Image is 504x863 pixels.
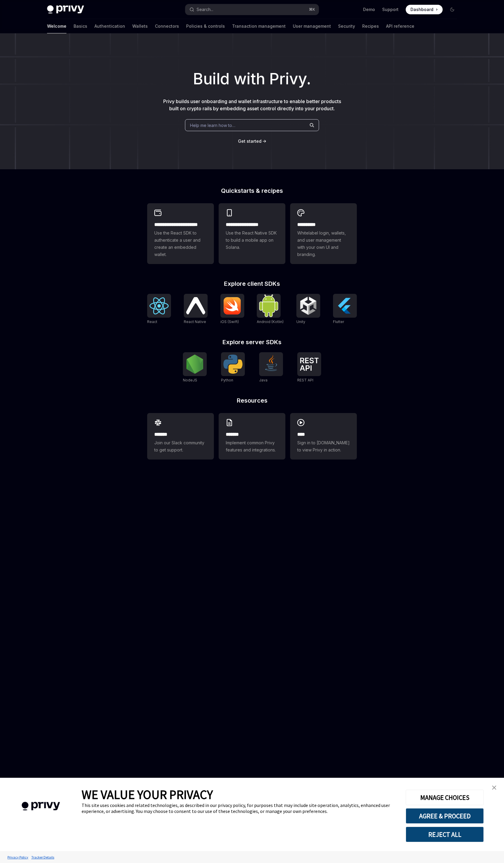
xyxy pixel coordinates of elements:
[297,378,313,382] span: REST API
[9,793,73,819] img: company logo
[147,294,171,325] a: ReactReact
[186,297,205,314] img: React Native
[492,786,496,790] img: close banner
[296,319,305,324] span: Unity
[132,19,148,33] a: Wallets
[82,802,397,814] div: This site uses cookies and related technologies, as described in our privacy policy, for purposes...
[147,339,357,345] h2: Explore server SDKs
[406,790,484,805] button: MANAGE CHOICES
[147,281,357,287] h2: Explore client SDKs
[82,787,213,802] span: WE VALUE YOUR PRIVACY
[10,67,494,91] h1: Build with Privy.
[262,355,281,374] img: Java
[382,7,399,13] a: Support
[219,413,285,460] a: **** **Implement common Privy features and integrations.
[183,378,197,382] span: NodeJS
[226,229,278,251] span: Use the React Native SDK to build a mobile app on Solana.
[290,413,357,460] a: ****Sign in to [DOMAIN_NAME] to view Privy in action.
[154,229,207,258] span: Use the React SDK to authenticate a user and create an embedded wallet.
[155,19,179,33] a: Connectors
[94,19,125,33] a: Authentication
[297,352,321,383] a: REST APIREST API
[74,19,87,33] a: Basics
[223,355,242,374] img: Python
[185,355,204,374] img: NodeJS
[220,294,244,325] a: iOS (Swift)iOS (Swift)
[363,7,375,13] a: Demo
[163,98,341,111] span: Privy builds user onboarding and wallet infrastructure to enable better products built on crypto ...
[333,294,357,325] a: FlutterFlutter
[30,852,56,862] a: Tracker Details
[257,319,284,324] span: Android (Kotlin)
[238,139,262,144] span: Get started
[197,6,213,13] div: Search...
[221,352,245,383] a: PythonPython
[406,827,484,842] button: REJECT ALL
[410,7,433,13] span: Dashboard
[335,296,354,315] img: Flutter
[220,319,239,324] span: iOS (Swift)
[297,229,350,258] span: Whitelabel login, wallets, and user management with your own UI and branding.
[259,352,283,383] a: JavaJava
[147,398,357,403] h2: Resources
[154,439,207,454] span: Join our Slack community to get support.
[293,19,331,33] a: User management
[309,7,315,12] span: ⌘ K
[147,413,214,460] a: **** **Join our Slack community to get support.
[300,358,319,371] img: REST API
[299,296,318,315] img: Unity
[406,5,443,14] a: Dashboard
[297,439,350,454] span: Sign in to [DOMAIN_NAME] to view Privy in action.
[259,294,278,317] img: Android (Kotlin)
[362,19,379,33] a: Recipes
[296,294,320,325] a: UnityUnity
[226,439,278,454] span: Implement common Privy features and integrations.
[257,294,284,325] a: Android (Kotlin)Android (Kotlin)
[386,19,414,33] a: API reference
[47,5,84,14] img: dark logo
[406,808,484,824] button: AGREE & PROCEED
[238,138,262,144] a: Get started
[185,4,319,15] button: Search...⌘K
[333,319,344,324] span: Flutter
[183,352,207,383] a: NodeJSNodeJS
[223,297,242,315] img: iOS (Swift)
[186,19,225,33] a: Policies & controls
[47,19,66,33] a: Welcome
[290,203,357,264] a: **** *****Whitelabel login, wallets, and user management with your own UI and branding.
[150,297,169,314] img: React
[184,319,206,324] span: React Native
[221,378,233,382] span: Python
[190,122,235,128] span: Help me learn how to…
[6,852,30,862] a: Privacy Policy
[338,19,355,33] a: Security
[447,5,457,14] button: Toggle dark mode
[147,319,157,324] span: React
[219,203,285,264] a: **** **** **** ***Use the React Native SDK to build a mobile app on Solana.
[488,782,500,794] a: close banner
[259,378,267,382] span: Java
[184,294,208,325] a: React NativeReact Native
[232,19,286,33] a: Transaction management
[147,188,357,194] h2: Quickstarts & recipes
